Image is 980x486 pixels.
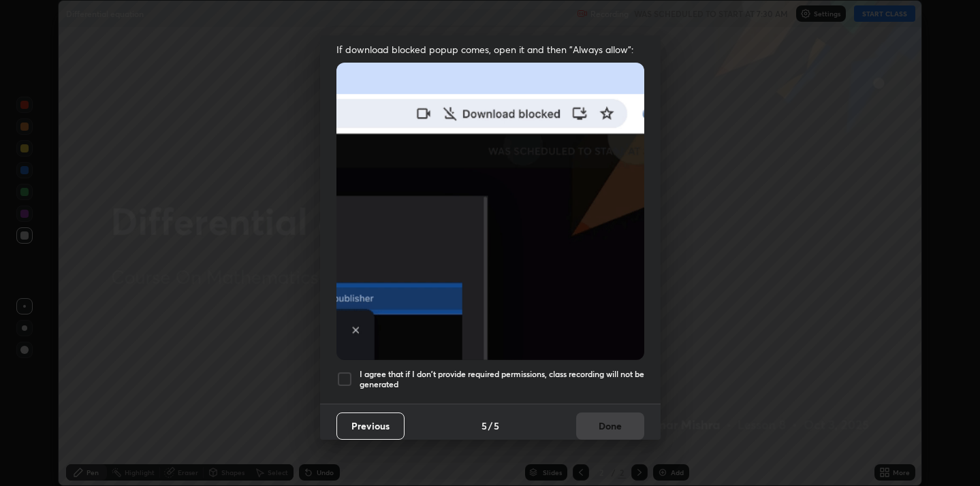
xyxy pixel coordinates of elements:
h4: / [488,419,492,433]
img: downloads-permission-blocked.gif [336,63,644,360]
h4: 5 [494,419,499,433]
h5: I agree that if I don't provide required permissions, class recording will not be generated [360,369,644,390]
button: Previous [336,412,405,440]
h4: 5 [481,419,487,433]
span: If download blocked popup comes, open it and then "Always allow": [336,43,644,56]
